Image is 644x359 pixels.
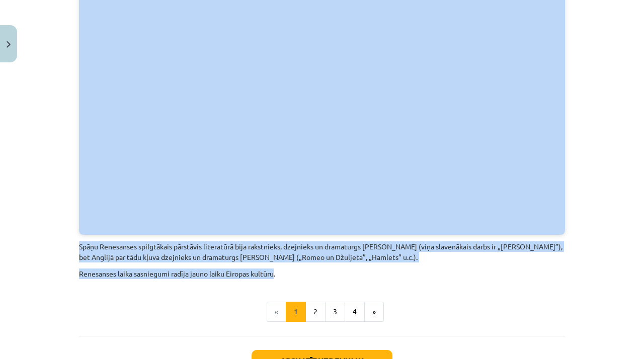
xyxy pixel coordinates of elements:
nav: Page navigation example [79,302,565,322]
button: 2 [305,302,326,322]
p: Renesanses laika sasniegumi radīja jauno laiku Eiropas kultūru. [79,268,565,279]
p: Spāņu Renesanses spilgtākais pārstāvis literatūrā bija rakstnieks, dzejnieks un dramaturgs [PERSO... [79,241,565,262]
button: » [364,302,384,322]
img: icon-close-lesson-0947bae3869378f0d4975bcd49f059093ad1ed9edebbc8119c70593378902aed.svg [7,41,11,48]
button: 3 [325,302,345,322]
button: 1 [286,302,306,322]
button: 4 [345,302,365,322]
